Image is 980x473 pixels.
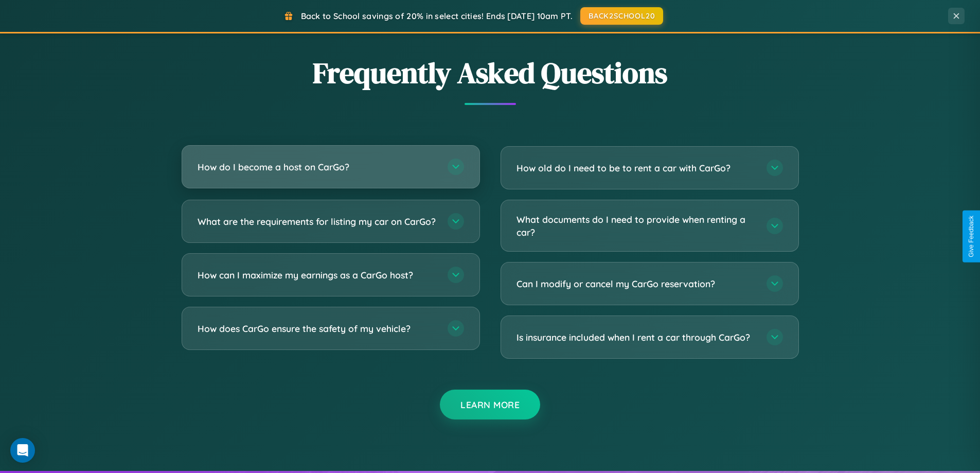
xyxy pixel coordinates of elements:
[516,331,756,344] h3: Is insurance included when I rent a car through CarGo?
[516,162,756,174] h3: How old do I need to be to rent a car with CarGo?
[516,213,756,238] h3: What documents do I need to provide when renting a car?
[182,53,799,93] h2: Frequently Asked Questions
[10,438,35,463] div: Open Intercom Messenger
[516,277,756,290] h3: Can I modify or cancel my CarGo reservation?
[198,322,437,335] h3: How does CarGo ensure the safety of my vehicle?
[440,390,540,419] button: Learn More
[301,11,573,21] span: Back to School savings of 20% in select cities! Ends [DATE] 10am PT.
[968,216,975,257] div: Give Feedback
[198,161,437,173] h3: How do I become a host on CarGo?
[580,7,663,25] button: BACK2SCHOOL20
[198,215,437,228] h3: What are the requirements for listing my car on CarGo?
[198,269,437,282] h3: How can I maximize my earnings as a CarGo host?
